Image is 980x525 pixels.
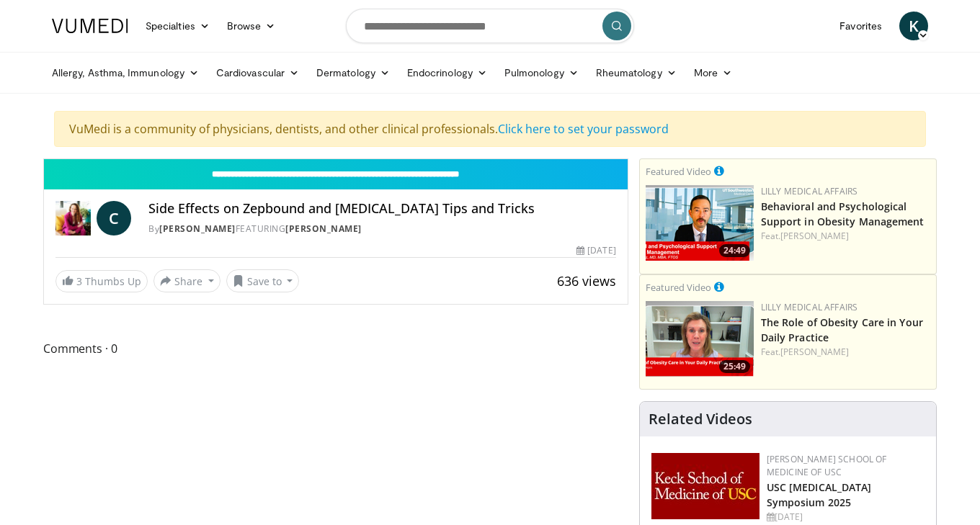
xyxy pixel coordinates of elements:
a: Lilly Medical Affairs [761,185,858,197]
h4: Related Videos [649,410,752,428]
a: 25:49 [646,301,754,377]
span: 24:49 [719,244,750,257]
img: e1208b6b-349f-4914-9dd7-f97803bdbf1d.png.150x105_q85_crop-smart_upscale.png [646,301,754,377]
a: Dermatology [308,58,398,87]
button: Save to [226,269,300,292]
a: USC [MEDICAL_DATA] Symposium 2025 [767,480,872,509]
a: 3 Thumbs Up [55,270,148,292]
input: Search topics, interventions [346,9,634,43]
div: By FEATURING [148,223,615,235]
a: K [899,12,928,40]
button: Share [153,269,220,292]
a: Browse [218,12,285,40]
a: 24:49 [646,185,754,261]
small: Featured Video [646,165,711,178]
a: Lilly Medical Affairs [761,301,858,313]
span: 3 [76,274,82,288]
a: [PERSON_NAME] [159,223,236,235]
img: Dr. Carolynn Francavilla [55,201,91,235]
span: Comments 0 [43,339,628,358]
a: Cardiovascular [208,58,308,87]
a: Favorites [831,12,891,40]
img: ba3304f6-7838-4e41-9c0f-2e31ebde6754.png.150x105_q85_crop-smart_upscale.png [646,185,754,261]
a: Behavioral and Psychological Support in Obesity Management [761,199,925,228]
div: Feat. [761,230,930,243]
h4: Side Effects on Zepbound and [MEDICAL_DATA] Tips and Tricks [148,201,615,217]
div: Feat. [761,346,930,359]
a: Pulmonology [496,58,587,87]
a: [PERSON_NAME] [285,223,362,235]
a: Endocrinology [398,58,496,87]
small: Featured Video [646,281,711,294]
a: Click here to set your password [498,121,669,137]
img: 7b941f1f-d101-407a-8bfa-07bd47db01ba.png.150x105_q85_autocrop_double_scale_upscale_version-0.2.jpg [651,453,759,519]
span: 25:49 [719,360,750,373]
a: [PERSON_NAME] School of Medicine of USC [767,453,887,478]
a: More [685,58,741,87]
img: VuMedi Logo [52,19,128,33]
a: Specialties [137,12,218,40]
span: 636 views [557,272,616,290]
a: The Role of Obesity Care in Your Daily Practice [761,315,923,344]
a: Rheumatology [587,58,685,87]
a: Allergy, Asthma, Immunology [43,58,208,87]
div: [DATE] [767,511,925,524]
a: [PERSON_NAME] [780,346,849,358]
a: [PERSON_NAME] [780,230,849,242]
div: VuMedi is a community of physicians, dentists, and other clinical professionals. [54,111,926,147]
div: [DATE] [576,244,615,257]
a: C [97,201,131,235]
